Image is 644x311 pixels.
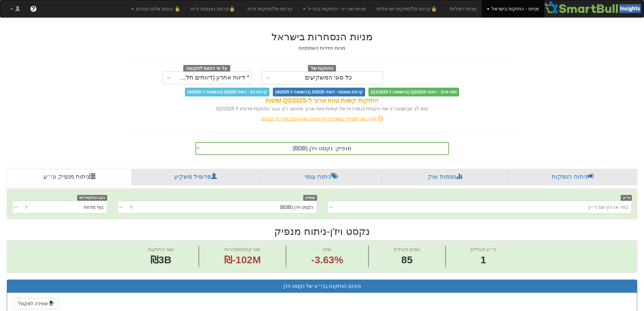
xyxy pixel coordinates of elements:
a: קרנות סל/מחקות זרות [242,0,298,17]
span: טווח ארוך - דיווחי Q2/2025 (בהשוואה ל-Q1/2025) [368,88,459,96]
span: Clear value [196,143,202,154]
a: 🔒קרנות נאמנות זרות [185,0,243,17]
a: ניתוח הנפקות [508,169,637,185]
h3: סיכום החזקות בני״ע של נקסט ויז'ן [12,283,632,289]
a: מגמות שוק [382,169,507,185]
div: בחר או הזן שם ני״ע [588,204,628,210]
a: מניות - החזקות בישראל [482,0,544,17]
div: גוף מדווח [84,204,103,210]
span: הצג החזקות לפי [77,195,107,201]
span: מנפיק [303,195,317,201]
a: פרופיל משקיע [132,169,259,185]
div: כל סוגי המשקיעים [305,74,352,81]
button: שמירה לאקסל [14,298,58,309]
span: שינוי [323,246,332,252]
a: ניתוח ענפי [259,169,382,185]
span: ני״ע פעילים [471,246,496,252]
a: ניתוח מנפיק וני״ע [7,169,132,185]
div: נקסט ויז'ן (₪3B) [280,204,313,210]
span: שווי החזקות [148,246,174,252]
span: -3.63% [311,253,343,267]
span: מנפיק: ‏נקסט ויז'ן ‎(₪3B)‎ [292,145,351,152]
div: * דיווח אחרון (דיווחים חלקיים) [176,74,249,81]
a: ? [25,0,42,17]
span: קרנות נאמנות - דיווחי 5/2025 (בהשוואה ל-4/2025) [273,88,365,96]
div: שים לב שבתצוגה זו שווי הקניות והמכירות של קופות טווח ארוך מחושב רק עבור החזקות שדווחו ל Q2/2025 [129,105,515,112]
span: גופים פעילים [393,246,420,252]
div: לחץ כאן לצפייה בתאריכי הדיווחים האחרונים של כל הגופים [124,115,520,122]
span: על פי דוחות לתקופה [183,65,230,72]
span: ? [31,5,35,12]
span: שווי קניות/מכירות [224,246,261,252]
span: קרנות סל - דיווחי 5/2025 (בהשוואה ל-4/2025) [185,88,269,96]
a: 🔒 נכסים אלטרנטיבים [126,0,185,17]
div: החזקות קופות טווח ארוך ל-Q2/2025 זמינות [129,96,515,105]
img: Smartbull [544,0,644,14]
h2: מניות הנסחרות בישראל [129,31,515,42]
span: × [196,145,200,151]
span: ₪3B [150,254,171,265]
a: 🔒קרנות סל/מחקות ישראליות [371,0,444,17]
span: ני״ע [621,195,632,201]
span: 1 [471,253,496,267]
a: מניות ואג״ח - החזקות בחו״ל [298,0,371,17]
h2: נקסט ויז'ן - ניתוח מנפיק [7,226,637,237]
a: מניות דואליות [445,0,482,17]
span: החזקות של [308,65,336,72]
span: ₪-102M [224,254,261,265]
h5: מניות ויחידות השתתפות [129,46,515,51]
span: 85 [393,253,420,267]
